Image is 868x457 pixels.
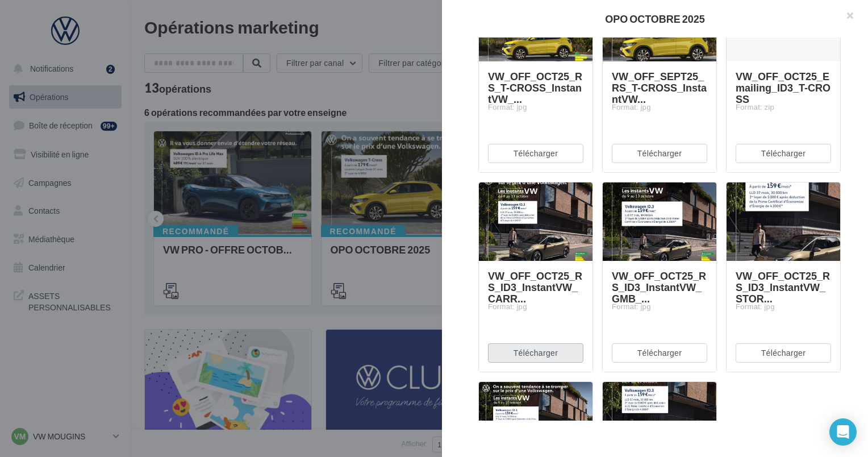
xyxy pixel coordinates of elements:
div: OPO OCTOBRE 2025 [460,14,850,24]
span: VW_OFF_OCT25_RS_ID3_InstantVW_STOR... [736,269,830,305]
button: Télécharger [488,343,583,363]
div: Format: jpg [488,302,583,312]
span: VW_OFF_OCT25_RS_ID3_InstantVW_CARR... [488,269,582,305]
div: Format: zip [736,102,831,113]
span: VW_OFF_OCT25_RS_ID3_InstantVW_GMB_... [612,269,706,305]
span: VW_OFF_SEPT25_RS_T-CROSS_InstantVW... [612,70,707,105]
button: Télécharger [736,343,831,363]
div: Format: jpg [488,102,583,113]
button: Télécharger [612,343,707,363]
div: Open Intercom Messenger [829,418,857,446]
div: Format: jpg [612,302,707,312]
button: Télécharger [488,144,583,163]
div: Format: jpg [612,102,707,113]
span: VW_OFF_OCT25_RS_T-CROSS_InstantVW_... [488,70,582,105]
button: Télécharger [612,144,707,163]
span: VW_OFF_OCT25_Emailing_ID3_T-CROSS [736,70,831,105]
button: Télécharger [736,144,831,163]
div: Format: jpg [736,302,831,312]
